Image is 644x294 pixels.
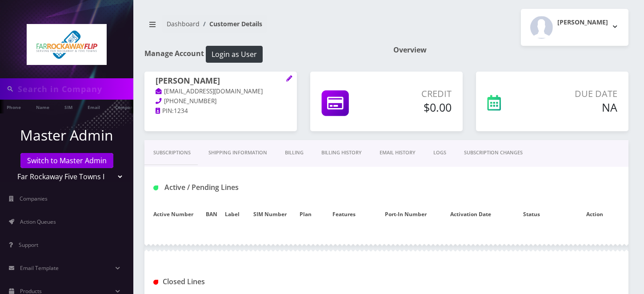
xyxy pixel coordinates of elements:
[20,195,48,202] span: Companies
[424,140,455,165] a: LOGS
[144,15,380,40] nav: breadcrumb
[83,100,104,113] a: Email
[203,201,221,227] th: BAN
[503,201,561,227] th: Status
[174,107,188,115] span: 1234
[164,97,216,105] span: [PHONE_NUMBER]
[381,87,452,101] p: Credit
[438,201,502,227] th: Activation Date
[156,76,286,87] h1: [PERSON_NAME]
[60,100,77,113] a: SIM
[144,140,200,165] a: Subscriptions
[220,201,244,227] th: Label
[153,185,158,190] img: Active / Pending Lines
[27,24,107,65] img: Far Rockaway Five Towns Flip
[393,46,629,54] h1: Overview
[20,218,56,226] span: Action Queues
[20,264,59,272] span: Email Template
[521,9,628,46] button: [PERSON_NAME]
[373,201,439,227] th: Port-In Number
[200,19,262,28] li: Customer Details
[32,100,54,113] a: Name
[244,201,296,227] th: SIM Number
[455,140,532,165] a: SUBSCRIPTION CHANGES
[312,140,371,165] a: Billing History
[111,100,140,113] a: Company
[276,140,312,165] a: Billing
[204,48,263,58] a: Login as User
[167,20,200,28] a: Dashboard
[153,278,300,286] h1: Closed Lines
[19,241,38,249] span: Support
[561,201,628,227] th: Action
[144,46,380,63] h1: Manage Account
[144,201,203,227] th: Active Number
[18,81,131,97] input: Search in Company
[371,140,424,165] a: EMAIL HISTORY
[156,87,263,96] a: [EMAIL_ADDRESS][DOMAIN_NAME]
[156,107,174,116] a: PIN:
[206,46,263,63] button: Login as User
[535,87,617,101] p: Due Date
[153,183,300,192] h1: Active / Pending Lines
[296,201,315,227] th: Plan
[315,201,373,227] th: Features
[535,101,617,114] h5: NA
[153,280,158,285] img: Closed Lines
[557,19,608,26] h2: [PERSON_NAME]
[2,100,25,113] a: Phone
[20,153,113,168] a: Switch to Master Admin
[381,101,452,114] h5: $0.00
[200,140,276,165] a: Shipping Information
